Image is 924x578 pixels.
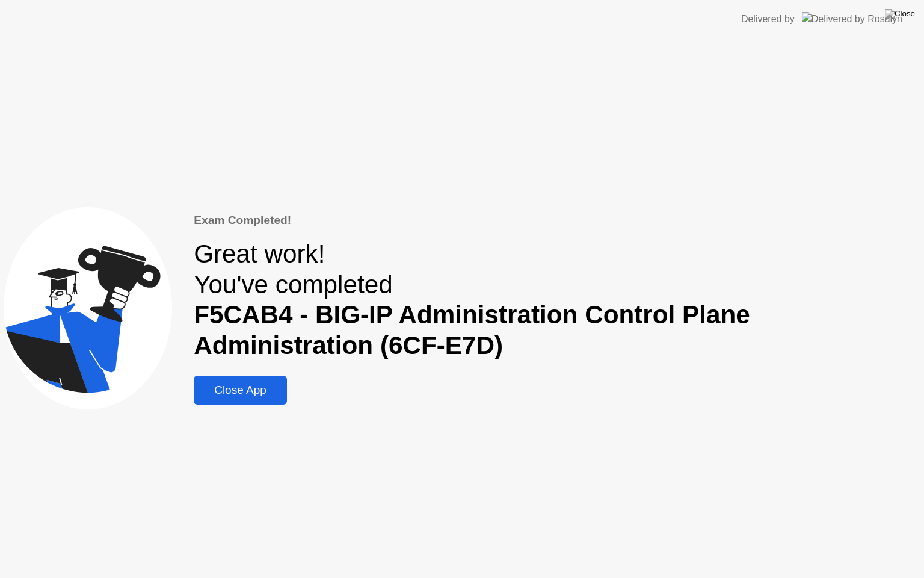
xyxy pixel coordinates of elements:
[194,239,920,361] div: Great work! You've completed
[802,12,902,26] img: Delivered by Rosalyn
[194,376,287,405] button: Close App
[741,12,795,26] div: Delivered by
[194,300,750,359] b: F5CAB4 - BIG-IP Administration Control Plane Administration (6CF-E7D)
[194,212,920,229] div: Exam Completed!
[197,384,283,397] div: Close App
[885,9,915,19] img: Close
